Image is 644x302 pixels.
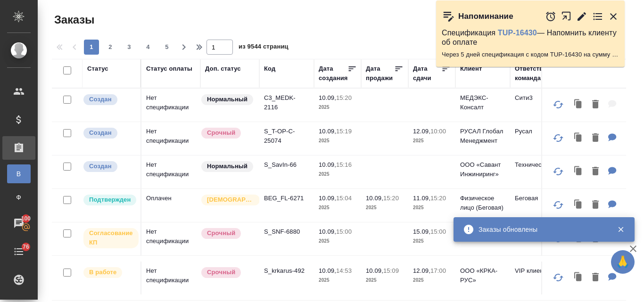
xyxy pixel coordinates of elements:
[264,266,309,276] p: S_krkarus-492
[510,89,565,122] td: Сити3
[547,194,570,216] button: Обновить
[319,128,336,135] p: 10.09,
[587,129,603,148] button: Удалить
[413,276,451,285] p: 2025
[570,95,587,114] button: Клонировать
[159,40,174,55] button: 5
[510,122,565,155] td: Русал
[319,203,356,212] p: 2025
[207,195,254,204] p: [DEMOGRAPHIC_DATA]
[383,195,399,202] p: 15:20
[608,11,619,22] button: Закрыть
[141,261,200,294] td: Нет спецификации
[366,64,394,83] div: Дата продажи
[413,237,451,246] p: 2025
[319,237,356,246] p: 2025
[264,227,309,237] p: S_SNF-6880
[336,267,352,274] p: 14:53
[547,160,570,183] button: Обновить
[141,122,200,155] td: Нет спецификации
[383,267,399,274] p: 15:09
[366,276,404,285] p: 2025
[239,41,289,55] span: из 9544 страниц
[460,160,505,179] p: ООО «Савант Инжиниринг»
[366,195,383,202] p: 10.09,
[83,160,136,173] div: Выставляется автоматически при создании заказа
[89,229,133,247] p: Согласование КП
[460,194,505,212] p: Физическое лицо (Беговая)
[89,162,112,171] p: Создан
[319,136,356,146] p: 2025
[103,40,118,55] button: 2
[336,128,352,135] p: 15:19
[89,128,112,138] p: Создан
[336,228,352,235] p: 15:00
[207,128,235,138] p: Срочный
[103,42,118,52] span: 2
[592,11,603,22] button: Перейти в todo
[200,93,255,106] div: Статус по умолчанию для стандартных заказов
[319,161,336,168] p: 10.09,
[141,89,200,122] td: Нет спецификации
[430,128,446,135] p: 10:00
[207,229,235,238] p: Срочный
[611,225,630,234] button: Закрыть
[89,195,131,204] p: Подтвержден
[510,155,565,188] td: Технический
[319,228,336,235] p: 10.09,
[12,193,26,202] span: Ф
[140,42,156,52] span: 4
[83,127,136,139] div: Выставляется автоматически при создании заказа
[510,189,565,222] td: Беговая
[413,228,430,235] p: 15.09,
[87,64,108,73] div: Статус
[200,160,255,173] div: Статус по умолчанию для стандартных заказов
[207,162,248,171] p: Нормальный
[545,11,556,22] button: Отложить
[547,127,570,149] button: Обновить
[587,162,603,181] button: Удалить
[2,240,35,263] a: 76
[200,127,255,139] div: Выставляется автоматически, если на указанный объем услуг необходимо больше времени в стандартном...
[570,129,587,148] button: Клонировать
[83,266,136,279] div: Выставляет ПМ после принятия заказа от КМа
[413,267,430,274] p: 12.09,
[570,196,587,215] button: Клонировать
[7,188,31,207] a: Ф
[336,94,352,101] p: 15:20
[413,128,430,135] p: 12.09,
[587,196,603,215] button: Удалить
[159,42,174,52] span: 5
[141,189,200,222] td: Оплачен
[200,194,255,206] div: Выставляется автоматически для первых 3 заказов нового контактного лица. Особое внимание
[576,11,587,22] button: Редактировать
[498,29,537,37] a: TUP-16430
[458,12,513,21] p: Напоминание
[140,40,156,55] button: 4
[413,136,451,146] p: 2025
[366,267,383,274] p: 10.09,
[200,266,255,279] div: Выставляется автоматически, если на указанный объем услуг необходимо больше времени в стандартном...
[264,64,275,73] div: Код
[319,170,356,179] p: 2025
[336,161,352,168] p: 15:16
[7,164,31,183] a: В
[430,195,446,202] p: 15:20
[479,225,603,234] div: Заказы обновлены
[319,267,336,274] p: 10.09,
[89,268,116,277] p: В работе
[319,64,347,83] div: Дата создания
[264,194,309,203] p: BEG_FL-6271
[83,194,136,206] div: Выставляет КМ после уточнения всех необходимых деталей и получения согласия клиента на запуск. С ...
[319,195,336,202] p: 10.09,
[413,64,441,83] div: Дата сдачи
[52,12,94,27] span: Заказы
[17,242,35,252] span: 76
[413,203,451,212] p: 2025
[430,228,446,235] p: 15:00
[2,212,35,235] a: 100
[336,195,352,202] p: 15:04
[460,93,505,112] p: МЕДЭКС-Консалт
[430,267,446,274] p: 17:00
[264,93,309,112] p: C3_MEDK-2116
